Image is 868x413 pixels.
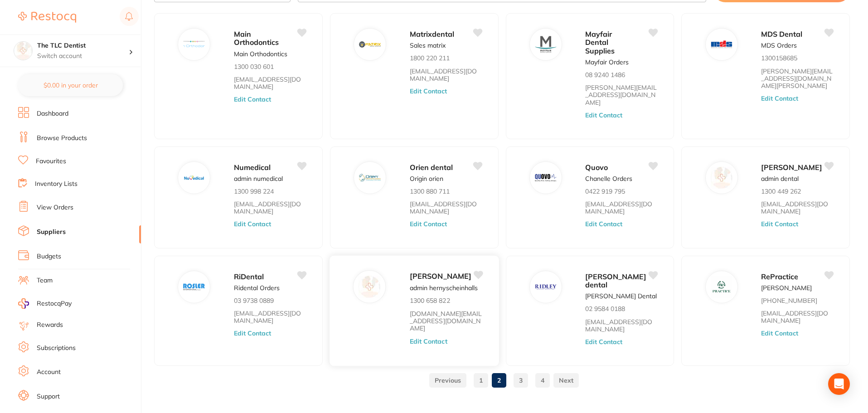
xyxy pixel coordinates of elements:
a: [PERSON_NAME][EMAIL_ADDRESS][DOMAIN_NAME] [585,84,657,106]
button: Edit Contact [585,338,622,345]
a: [EMAIL_ADDRESS][DOMAIN_NAME] [585,318,657,333]
img: The TLC Dentist [14,42,32,60]
span: Mayfair Dental Supplies [585,29,615,55]
a: 4 [535,371,550,389]
p: Chanelle Orders [585,175,632,182]
button: Edit Contact [410,87,447,95]
span: RestocqPay [37,299,72,308]
button: Edit Contact [585,220,622,228]
p: Origin orien [410,175,443,182]
img: RestocqPay [18,298,29,309]
p: 1300 030 601 [234,63,274,70]
span: Quovo [585,163,608,172]
p: MDS Orders [761,42,797,49]
a: [EMAIL_ADDRESS][DOMAIN_NAME] [234,76,306,90]
p: Ridental Orders [234,284,280,292]
a: Favourites [36,157,66,166]
button: Edit Contact [410,337,447,345]
p: 1300158685 [761,54,797,62]
p: 1300 449 262 [761,188,801,195]
p: Sales matrix [410,42,446,49]
img: Matrixdental [359,34,381,55]
a: [EMAIL_ADDRESS][DOMAIN_NAME] [410,200,482,215]
p: admin dental [761,175,799,182]
a: Subscriptions [37,344,76,353]
span: RiDental [234,272,264,281]
a: Inventory Lists [35,180,78,189]
h4: The TLC Dentist [37,41,129,50]
a: Budgets [37,252,61,261]
p: [PERSON_NAME] Dental [585,292,657,300]
img: MDS Dental [711,34,732,55]
button: Edit Contact [234,220,271,228]
span: Matrixdental [410,29,454,39]
span: [PERSON_NAME] dental [585,272,646,289]
img: Henry Schein Halas [359,276,380,297]
a: [EMAIL_ADDRESS][DOMAIN_NAME] [234,200,306,215]
a: Restocq Logo [18,7,76,28]
img: RePractice [711,276,732,298]
img: Quovo [535,167,557,189]
button: Edit Contact [761,95,798,102]
a: Rewards [37,321,63,330]
a: [PERSON_NAME][EMAIL_ADDRESS][DOMAIN_NAME][PERSON_NAME] [761,68,833,89]
a: [EMAIL_ADDRESS][DOMAIN_NAME] [585,200,657,215]
p: 03 9738 0889 [234,297,274,304]
a: Support [37,392,60,401]
a: [EMAIL_ADDRESS][DOMAIN_NAME] [234,310,306,324]
a: Browse Products [37,134,87,143]
p: admin hernyscheinhalls [410,284,478,291]
p: 08 9240 1486 [585,71,625,78]
p: 1300 880 711 [410,188,450,195]
img: Main Orthodontics [184,34,205,55]
img: Mayfair Dental Supplies [535,34,557,55]
img: RiDental [184,276,205,298]
span: RePractice [761,272,798,281]
p: [PHONE_NUMBER] [761,297,817,304]
img: Orien dental [359,167,381,189]
p: 02 9584 0188 [585,305,625,312]
a: Account [37,368,61,377]
span: MDS Dental [761,29,802,39]
a: 2 [492,371,506,389]
a: RestocqPay [18,298,72,309]
a: Dashboard [37,109,68,118]
span: [PERSON_NAME] [761,163,822,172]
img: Numedical [184,167,205,189]
img: Adam Dental [711,167,732,189]
p: Switch account [37,52,129,61]
p: 1800 220 211 [410,54,450,62]
a: [DOMAIN_NAME][EMAIL_ADDRESS][DOMAIN_NAME] [410,310,482,332]
p: [PERSON_NAME] [761,284,812,292]
p: admin numedical [234,175,283,182]
p: Mayfair Orders [585,58,629,66]
button: Edit Contact [585,112,622,119]
span: Numedical [234,163,271,172]
a: [EMAIL_ADDRESS][DOMAIN_NAME] [410,68,482,82]
a: 1 [474,371,488,389]
a: [EMAIL_ADDRESS][DOMAIN_NAME] [761,200,833,215]
button: Edit Contact [234,330,271,337]
a: Suppliers [37,228,66,237]
span: Main Orthodontics [234,29,279,47]
button: Edit Contact [410,220,447,228]
img: Ridley dental [535,276,557,298]
button: Edit Contact [234,96,271,103]
span: Orien dental [410,163,453,172]
a: 3 [514,371,528,389]
p: 0422 919 795 [585,188,625,195]
button: Edit Contact [761,220,798,228]
p: Main Orthodontics [234,50,287,58]
p: 1300 658 822 [410,297,450,304]
button: Edit Contact [761,330,798,337]
div: Open Intercom Messenger [828,373,850,395]
img: Restocq Logo [18,12,76,23]
a: Team [37,276,53,285]
span: [PERSON_NAME] [410,272,471,281]
button: $0.00 in your order [18,74,123,96]
a: View Orders [37,203,73,212]
p: 1300 998 224 [234,188,274,195]
a: [EMAIL_ADDRESS][DOMAIN_NAME] [761,310,833,324]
